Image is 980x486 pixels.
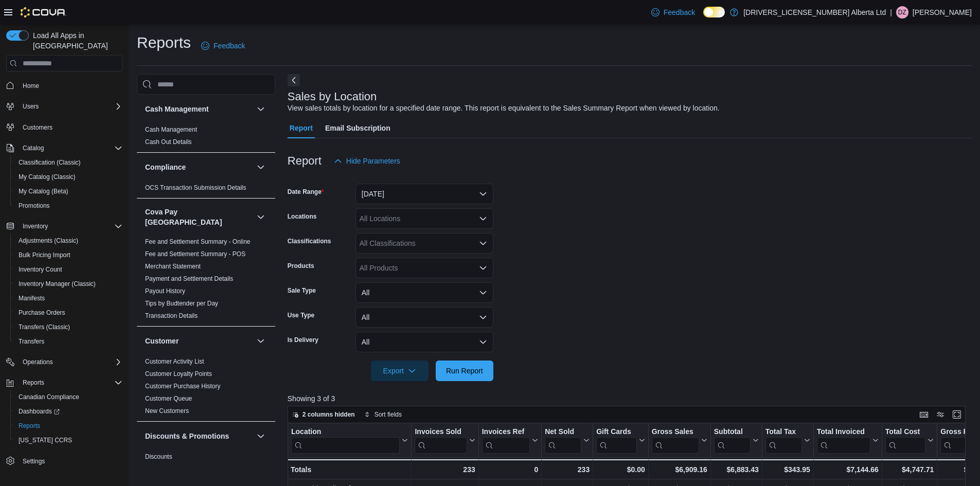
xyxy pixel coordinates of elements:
[14,335,48,348] a: Transfers
[2,141,127,155] button: Catalog
[19,455,122,467] span: Settings
[743,6,886,19] p: [DRIVERS_LICENSE_NUMBER] Alberta Ltd
[145,299,218,308] span: Tips by Budtender per Day
[14,200,122,212] span: Promotions
[145,370,212,377] a: Customer Loyalty Points
[19,393,79,401] span: Canadian Compliance
[647,2,699,23] a: Feedback
[415,427,467,437] div: Invoices Sold
[652,463,707,476] div: $6,909.16
[10,419,127,433] button: Reports
[288,286,316,295] label: Sale Type
[145,358,204,365] a: Customer Activity List
[714,463,759,476] div: $6,883.43
[14,321,74,333] a: Transfers (Classic)
[14,434,122,446] span: Washington CCRS
[29,30,122,51] span: Load All Apps in [GEOGRAPHIC_DATA]
[145,275,233,282] a: Payment and Settlement Details
[145,394,192,403] span: Customer Queue
[14,321,122,333] span: Transfers (Classic)
[288,188,324,196] label: Date Range
[19,80,43,92] a: Home
[288,408,359,421] button: 2 columns hidden
[145,395,192,402] a: Customer Queue
[288,393,973,404] p: Showing 3 of 3
[817,463,879,476] div: $7,144.66
[145,262,201,271] span: Merchant Statement
[291,427,400,437] div: Location
[10,248,127,262] button: Bulk Pricing Import
[21,7,66,17] img: Cova
[19,100,43,113] button: Users
[817,427,870,454] div: Total Invoiced
[885,427,925,437] div: Total Cost
[145,238,251,246] span: Fee and Settlement Summary - Online
[19,294,45,302] span: Manifests
[23,82,39,90] span: Home
[19,173,76,181] span: My Catalog (Classic)
[145,431,229,441] h3: Discounts & Promotions
[918,408,930,421] button: Keyboard shortcuts
[19,356,57,368] button: Operations
[19,187,68,195] span: My Catalog (Beta)
[19,376,48,389] button: Reports
[145,287,185,295] a: Payout History
[290,118,313,138] span: Report
[23,123,52,132] span: Customers
[325,118,390,138] span: Email Subscription
[714,427,751,454] div: Subtotal
[375,410,402,419] span: Sort fields
[371,361,429,381] button: Export
[10,155,127,170] button: Classification (Classic)
[19,337,44,346] span: Transfers
[23,358,53,366] span: Operations
[14,335,122,348] span: Transfers
[19,142,48,154] button: Catalog
[898,6,906,19] span: DZ
[415,427,467,454] div: Invoices Sold
[377,361,422,381] span: Export
[545,427,590,454] button: Net Sold
[479,239,487,247] button: Open list of options
[19,142,122,154] span: Catalog
[145,275,233,283] span: Payment and Settlement Details
[415,427,475,454] button: Invoices Sold
[355,282,493,303] button: All
[2,120,127,135] button: Customers
[10,390,127,404] button: Canadian Compliance
[817,427,879,454] button: Total Invoiced
[291,427,408,454] button: Location
[596,427,637,454] div: Gift Card Sales
[145,407,189,415] a: New Customers
[14,185,122,197] span: My Catalog (Beta)
[213,41,245,51] span: Feedback
[896,6,908,19] div: Doug Zimmerman
[10,170,127,184] button: My Catalog (Classic)
[482,427,538,454] button: Invoices Ref
[14,156,85,169] a: Classification (Classic)
[288,262,314,270] label: Products
[145,300,218,307] a: Tips by Budtender per Day
[145,370,212,378] span: Customer Loyalty Points
[14,185,73,197] a: My Catalog (Beta)
[14,263,122,276] span: Inventory Count
[288,212,317,221] label: Locations
[10,233,127,248] button: Adjustments (Classic)
[652,427,707,454] button: Gross Sales
[890,6,892,19] p: |
[19,220,52,232] button: Inventory
[355,332,493,352] button: All
[23,457,45,465] span: Settings
[355,307,493,328] button: All
[330,151,404,171] button: Hide Parameters
[951,408,963,421] button: Enter fullscreen
[145,336,179,346] h3: Customer
[14,391,122,403] span: Canadian Compliance
[14,278,122,290] span: Inventory Manager (Classic)
[19,436,72,444] span: [US_STATE] CCRS
[145,125,197,134] span: Cash Management
[19,202,50,210] span: Promotions
[2,99,127,114] button: Users
[545,427,581,454] div: Net Sold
